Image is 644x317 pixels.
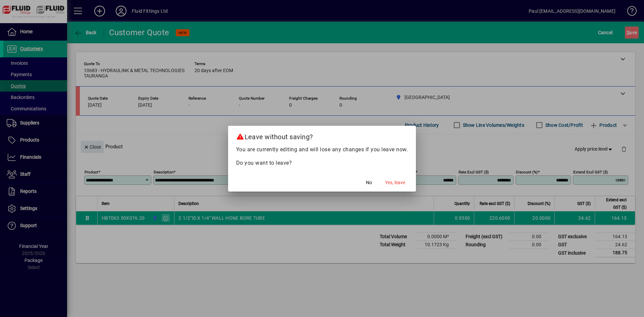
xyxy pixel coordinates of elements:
[358,177,380,189] button: No
[236,146,408,154] p: You are currently editing and will lose any changes if you leave now.
[228,126,416,145] h2: Leave without saving?
[236,159,408,167] p: Do you want to leave?
[385,179,405,186] span: Yes, leave
[366,179,372,186] span: No
[382,177,408,189] button: Yes, leave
